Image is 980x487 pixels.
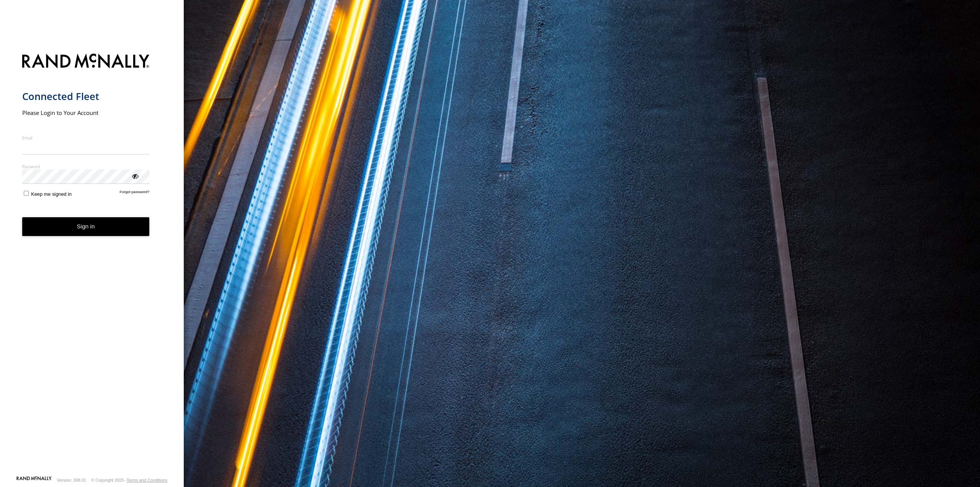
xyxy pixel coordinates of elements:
div: © Copyright 2025 - [91,478,167,482]
a: Terms and Conditions [127,478,167,482]
img: Rand McNally [22,52,150,72]
button: Sign in [22,217,150,236]
label: Email [22,135,150,141]
form: main [22,49,162,476]
div: ViewPassword [131,172,139,180]
h1: Connected Fleet [22,90,150,103]
input: Keep me signed in [24,191,29,196]
div: Version: 308.01 [57,478,86,482]
a: Forgot password? [120,190,150,197]
span: Keep me signed in [31,191,72,197]
h2: Please Login to Your Account [22,109,150,116]
label: Password [22,164,150,169]
a: Visit our Website [16,476,52,484]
